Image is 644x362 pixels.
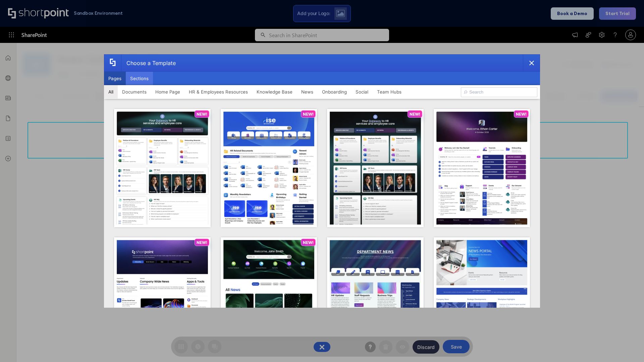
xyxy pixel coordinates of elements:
button: Team Hubs [373,85,406,99]
input: Search [461,87,537,97]
p: NEW! [197,112,207,117]
div: Choose a Template [121,55,176,71]
button: All [104,85,118,99]
button: Documents [118,85,151,99]
button: Sections [126,72,153,85]
button: HR & Employees Resources [184,85,252,99]
button: Onboarding [318,85,351,99]
button: Home Page [151,85,184,99]
p: NEW! [197,240,207,245]
button: Social [351,85,373,99]
p: NEW! [516,112,527,117]
p: NEW! [303,240,314,245]
div: template selector [104,54,540,308]
iframe: Chat Widget [610,330,644,362]
p: NEW! [303,112,314,117]
button: News [297,85,318,99]
p: NEW! [410,112,420,117]
button: Knowledge Base [252,85,297,99]
button: Pages [104,72,126,85]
